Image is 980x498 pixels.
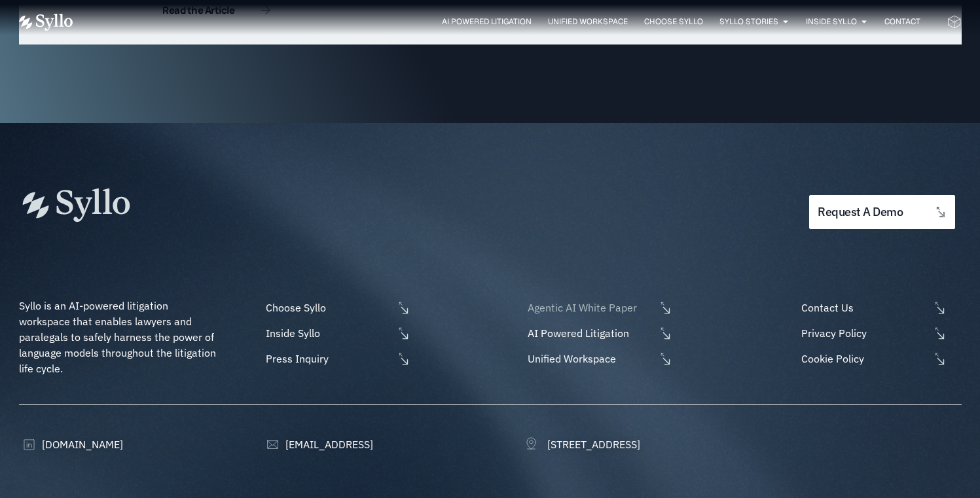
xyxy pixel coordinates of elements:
span: Press Inquiry [263,351,393,366]
span: Agentic AI White Paper [524,300,655,315]
a: Cookie Policy [798,351,961,366]
span: [EMAIL_ADDRESS] [282,436,373,452]
a: AI Powered Litigation [442,16,532,27]
a: [STREET_ADDRESS] [524,436,640,452]
a: request a demo [809,195,954,230]
span: Cookie Policy [798,351,929,366]
img: Vector [19,14,73,31]
a: AI Powered Litigation [524,325,672,341]
span: Privacy Policy [798,325,929,341]
span: request a demo [818,206,903,219]
span: AI Powered Litigation [524,325,655,341]
a: Inside Syllo [806,16,857,27]
a: Inside Syllo [263,325,410,341]
a: Press Inquiry [263,351,410,366]
span: Inside Syllo [263,325,393,341]
a: Privacy Policy [798,325,961,341]
a: Contact [884,16,920,27]
a: Choose Syllo [263,300,410,315]
a: [DOMAIN_NAME] [19,436,123,452]
div: Menu Toggle [99,16,920,28]
span: [DOMAIN_NAME] [39,436,123,452]
span: Unified Workspace [524,351,655,366]
a: Unified Workspace [548,16,628,27]
a: Syllo Stories [719,16,778,27]
a: Contact Us [798,300,961,315]
a: Unified Workspace [524,351,672,366]
a: Agentic AI White Paper [524,300,672,315]
span: Contact Us [798,300,929,315]
nav: Menu [99,16,920,28]
a: Choose Syllo [644,16,703,27]
span: Choose Syllo [263,300,393,315]
span: Syllo is an AI-powered litigation workspace that enables lawyers and paralegals to safely harness... [19,299,219,375]
span: [STREET_ADDRESS] [544,436,640,452]
a: [EMAIL_ADDRESS] [263,436,373,452]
